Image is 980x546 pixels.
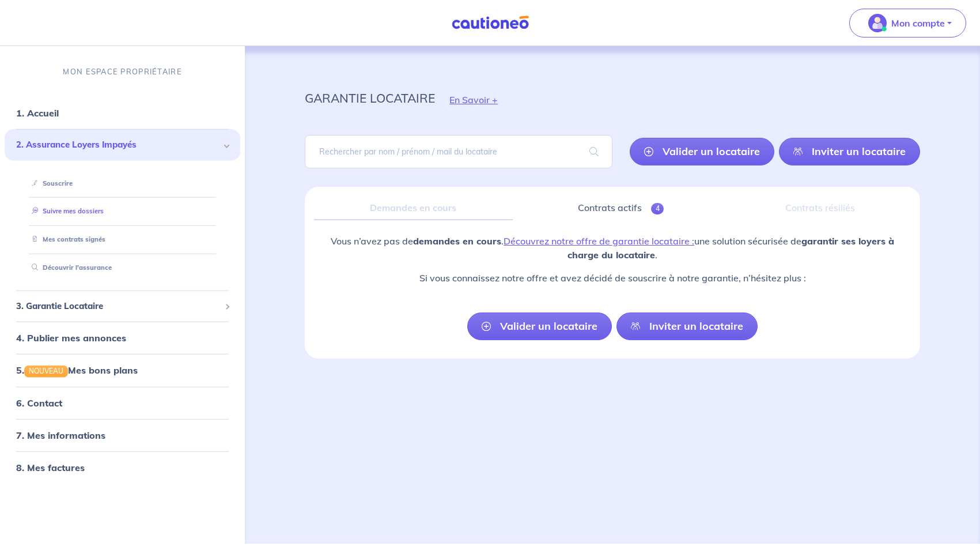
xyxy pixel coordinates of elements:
a: Inviter un locataire [779,138,920,165]
div: 1. Accueil [5,101,240,125]
img: illu_account_valid_menu.svg [868,14,887,32]
a: 1. Accueil [16,107,59,119]
p: Vous n’avez pas de . une solution sécurisée de . [314,234,911,262]
input: Rechercher par nom / prénom / mail du locataire [305,135,612,168]
button: En Savoir + [435,83,512,116]
p: garantie locataire [305,88,435,108]
img: Cautioneo [447,16,533,30]
a: 5.NOUVEAUMes bons plans [16,364,138,376]
div: 4. Publier mes annonces [5,326,240,349]
div: Souscrire [18,174,226,193]
a: Valider un locataire [630,138,774,165]
span: 4 [651,203,664,214]
a: 6. Contact [16,397,62,408]
div: 5.NOUVEAUMes bons plans [5,359,240,382]
a: Mes contrats signés [27,235,105,243]
a: Découvrir l'assurance [27,263,112,272]
span: 3. Garantie Locataire [16,300,220,313]
a: Inviter un locataire [616,312,758,340]
a: Valider un locataire [467,312,612,340]
a: Suivre mes dossiers [27,207,104,215]
div: 2. Assurance Loyers Impayés [5,129,240,161]
a: Souscrire [27,179,73,187]
div: Découvrir l'assurance [18,258,226,277]
button: illu_account_valid_menu.svgMon compte [849,9,966,37]
span: 2. Assurance Loyers Impayés [16,138,220,152]
p: MON ESPACE PROPRIÉTAIRE [63,66,181,77]
a: 4. Publier mes annonces [16,332,126,344]
div: 7. Mes informations [5,423,240,446]
div: Suivre mes dossiers [18,202,226,221]
div: 3. Garantie Locataire [5,295,240,318]
div: Mes contrats signés [18,230,226,249]
p: Mon compte [891,16,945,30]
div: 8. Mes factures [5,455,240,479]
p: Si vous connaissez notre offre et avez décidé de souscrire à notre garantie, n’hésitez plus : [314,271,911,285]
a: 8. Mes factures [16,461,85,473]
div: 6. Contact [5,391,240,414]
a: 7. Mes informations [16,429,105,440]
a: Contrats actifs4 [522,196,720,220]
strong: demandes en cours [413,235,501,247]
span: search [576,135,612,168]
a: Découvrez notre offre de garantie locataire : [504,235,694,247]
